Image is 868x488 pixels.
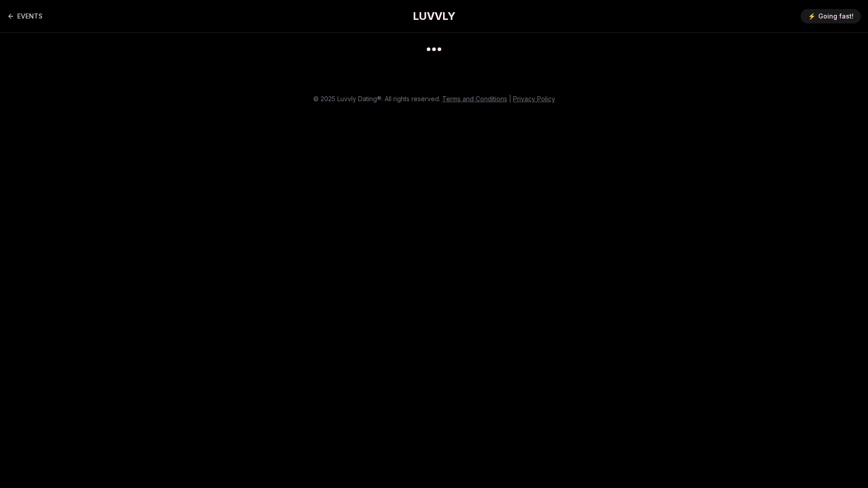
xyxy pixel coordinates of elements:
[818,12,854,21] span: Going fast!
[7,7,42,25] a: Back to events
[808,12,816,21] span: ⚡️
[513,95,555,103] a: Privacy Policy
[413,9,455,23] a: LUVVLY
[442,95,507,103] a: Terms and Conditions
[509,95,511,103] span: |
